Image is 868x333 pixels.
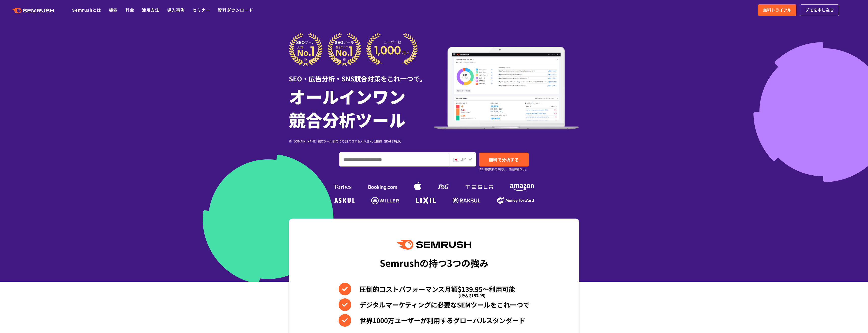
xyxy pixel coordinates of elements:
[489,156,519,163] span: 無料で分析する
[758,4,796,16] a: 無料トライアル
[397,240,471,250] img: Semrush
[339,283,530,295] li: 圧倒的コストパフォーマンス月額$139.95〜利用可能
[458,289,485,302] span: (税込 $153.95)
[289,66,434,83] div: SEO・広告分析・SNS競合対策をこれ一つで。
[800,4,839,16] a: デモを申し込む
[109,7,118,13] a: 機能
[125,7,134,13] a: 料金
[340,153,449,166] input: ドメイン、キーワードまたはURLを入力してください
[479,153,529,166] a: 無料で分析する
[805,7,834,13] span: デモを申し込む
[339,298,530,311] li: デジタルマーケティングに必要なSEMツールをこれ一つで
[289,85,434,131] h1: オールインワン 競合分析ツール
[142,7,159,13] a: 活用方法
[289,139,434,144] div: ※ [DOMAIN_NAME] SEOツール部門にてG2スコア＆人気度No.1獲得（[DATE]時点）
[193,7,210,13] a: セミナー
[763,7,791,13] span: 無料トライアル
[339,314,530,327] li: 世界1000万ユーザーが利用するグローバルスタンダード
[479,167,528,172] small: ※7日間無料でお試し。自動課金なし。
[72,7,101,13] a: Semrushとは
[380,253,489,272] div: Semrushの持つ3つの強み
[461,156,466,162] span: JP
[218,7,253,13] a: 資料ダウンロード
[167,7,185,13] a: 導入事例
